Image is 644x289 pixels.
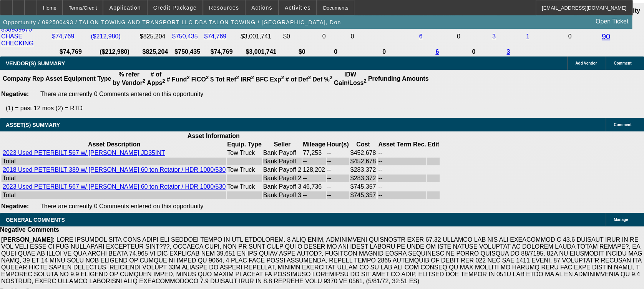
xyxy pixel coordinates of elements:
[614,218,628,222] span: Manage
[350,149,377,157] td: $452,678
[3,183,226,190] a: 2023 Used PETERBILT 567 w/ [PERSON_NAME] 60 ton Rotator / HDR 1000/530
[109,5,141,11] span: Application
[52,33,74,40] a: $74,769
[285,76,311,83] b: # of Def
[506,48,510,55] a: 3
[251,75,254,80] sup: 2
[327,191,349,199] td: --
[263,174,302,182] td: Bank Payoff 2
[283,48,321,56] th: $0
[143,78,145,84] sup: 2
[139,26,171,47] td: $825,204
[263,166,302,174] td: Bank Payoff 2
[3,149,165,156] a: 2023 Used PETERBILT 567 w/ [PERSON_NAME] JD35INT
[327,174,349,182] td: --
[1,203,29,209] b: Negative:
[378,141,426,148] th: Asset Term Recommendation
[302,149,326,157] td: 77,253
[172,48,203,56] th: $750,435
[3,75,31,82] b: Company
[302,158,326,165] td: --
[350,174,377,182] td: $283,372
[256,76,284,83] b: BFC Exp
[350,158,377,165] td: $452,678
[285,5,311,11] span: Activities
[435,48,439,55] a: 6
[3,175,226,182] div: Total
[350,183,377,191] td: $745,357
[378,174,426,182] td: --
[148,0,202,15] button: Credit Package
[575,61,597,65] span: Add Vendor
[227,141,262,148] th: Equip. Type
[327,158,349,165] td: --
[274,141,290,148] b: Seller
[322,26,350,47] td: 0
[302,183,326,191] td: 46,736
[279,0,317,15] button: Activities
[191,76,209,83] b: FICO
[602,32,610,41] a: 90
[246,0,278,15] button: Actions
[322,48,350,56] th: 0
[1,91,29,97] b: Negative:
[263,191,302,199] td: Bank Payoff 3
[302,191,326,199] td: --
[492,33,496,40] a: 3
[241,33,282,40] div: $3,001,741
[614,123,631,127] span: Comment
[378,158,426,165] td: --
[147,71,165,86] b: # of Apps
[263,149,302,157] td: Bank Payoff
[209,5,239,11] span: Resources
[350,191,377,199] td: $745,357
[88,141,140,148] b: Asset Description
[187,75,189,80] sup: 2
[204,48,239,56] th: $74,769
[227,166,262,174] td: Tow Truck
[1,236,642,284] span: LORE IPSUMDOL SITA CONS ADIPI ELI SEDDOEI TEMPO IN UTL ETDOLOREM. 8 ALIQ ENIM, ADMINIMVENI QUISNO...
[427,141,439,148] th: Edit
[327,149,349,157] td: --
[45,75,111,82] b: Asset Equipment Type
[91,33,120,40] a: ($212,980)
[378,183,426,191] td: --
[188,133,240,139] b: Asset Information
[3,158,226,165] div: Total
[40,91,203,97] span: There are currently 0 Comments entered on this opportunity
[327,141,349,148] b: Hour(s)
[350,26,418,47] td: 0
[350,166,377,174] td: $283,372
[172,33,198,40] a: $750,435
[6,60,65,66] span: VENDOR(S) SUMMARY
[227,149,262,157] td: Tow Truck
[327,166,349,174] td: --
[363,78,366,84] sup: 2
[32,75,44,82] b: Rep
[1,236,55,243] b: [PERSON_NAME]:
[210,76,239,83] b: $ Tot Ref
[263,158,302,165] td: Bank Payoff
[153,5,197,11] span: Credit Package
[302,174,326,182] td: --
[329,75,332,80] sup: 2
[241,76,254,83] b: IRR
[6,122,60,128] span: ASSET(S) SUMMARY
[6,105,644,112] p: (1) = past 12 mos (2) = RTD
[419,33,422,40] a: 6
[312,76,332,83] b: Def %
[281,75,284,80] sup: 2
[103,0,146,15] button: Application
[526,33,529,40] a: 1
[263,183,302,191] td: Bank Payoff 3
[378,191,426,199] td: --
[3,192,226,199] div: Total
[40,203,203,209] span: There are currently 0 Comments entered on this opportunity
[139,48,171,56] th: $825,204
[236,75,239,80] sup: 2
[240,48,282,56] th: $3,001,741
[456,48,491,56] th: 0
[568,26,600,47] td: 0
[167,76,190,83] b: # Fund
[350,48,418,56] th: 0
